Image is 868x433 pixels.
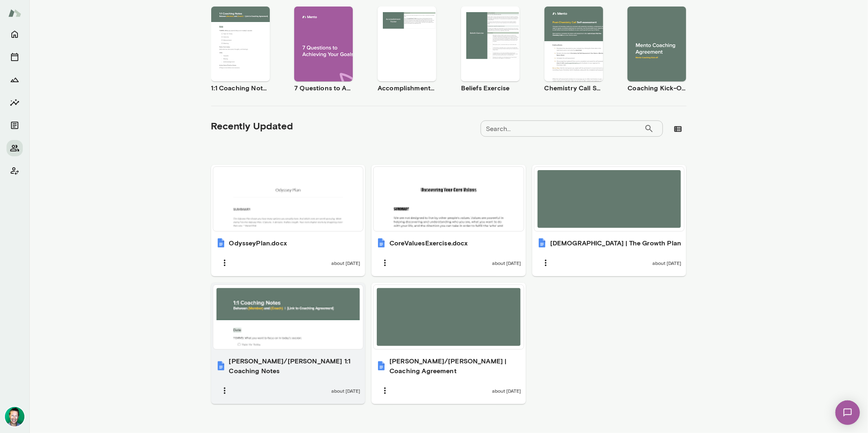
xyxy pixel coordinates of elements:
[7,163,23,179] button: Client app
[376,361,386,371] img: Chris/Brian | Coaching Agreement
[550,238,681,248] h6: [DEMOGRAPHIC_DATA] | The Growth Plan
[389,238,468,248] h6: CoreValuesExercise.docx
[8,5,21,21] img: Mento
[376,238,386,248] img: CoreValuesExercise.docx
[229,238,287,248] h6: OdysseyPlan.docx
[294,83,353,93] h6: 7 Questions to Achieving Your Goals
[7,26,23,42] button: Home
[461,83,520,93] h6: Beliefs Exercise
[652,260,681,266] span: about [DATE]
[627,83,686,93] h6: Coaching Kick-Off | Coaching Agreement
[5,407,24,426] img: Brian Lawrence
[216,361,226,371] img: Chris/Brian 1:1 Coaching Notes
[331,387,360,394] span: about [DATE]
[389,356,521,376] h6: [PERSON_NAME]/[PERSON_NAME] | Coaching Agreement
[7,72,23,88] button: Growth Plan
[378,83,436,93] h6: Accomplishment Tracker
[492,260,521,266] span: about [DATE]
[211,83,270,93] h6: 1:1 Coaching Notes
[7,94,23,111] button: Insights
[7,49,23,65] button: Sessions
[544,83,603,93] h6: Chemistry Call Self-Assessment [Coaches only]
[492,387,521,394] span: about [DATE]
[211,119,293,132] h5: Recently Updated
[7,140,23,156] button: Members
[537,238,547,248] img: Christian | The Growth Plan
[216,238,226,248] img: OdysseyPlan.docx
[229,356,361,376] h6: [PERSON_NAME]/[PERSON_NAME] 1:1 Coaching Notes
[331,260,360,266] span: about [DATE]
[7,117,23,133] button: Documents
